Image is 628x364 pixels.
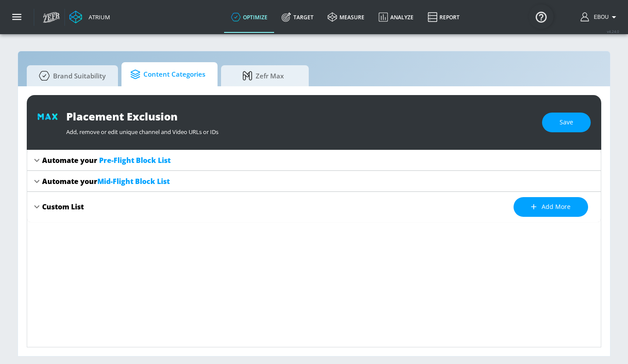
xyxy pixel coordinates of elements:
button: Add more [514,197,588,217]
span: Add more [531,201,571,212]
div: Placement Exclusion [66,109,533,124]
div: Automate your Pre-Flight Block List [27,150,601,171]
span: Pre-Flight Block List [99,155,171,165]
a: Atrium [69,11,110,24]
a: optimize [224,1,275,33]
span: Save [560,117,573,128]
button: Open Resource Center [529,4,553,29]
a: Analyze [371,1,421,33]
span: Mid-Flight Block List [97,177,170,186]
div: Custom ListAdd more [27,192,601,222]
span: Zefr Max [230,65,296,86]
div: Add, remove or edit unique channel and Video URLs or IDs [66,124,533,136]
div: Automate yourMid-Flight Block List [27,171,601,192]
span: Brand Suitability [36,65,106,86]
a: measure [321,1,371,33]
div: Custom List [42,202,84,212]
button: Ebou [581,12,619,22]
div: Atrium [85,13,110,21]
span: Content Categories [130,64,205,85]
button: Save [542,113,591,132]
span: v 4.24.0 [607,29,619,34]
a: Target [275,1,321,33]
span: login as: ebou.njie@zefr.com [590,14,609,20]
div: Automate your [42,177,170,186]
a: Report [421,1,467,33]
div: Automate your [42,155,171,165]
